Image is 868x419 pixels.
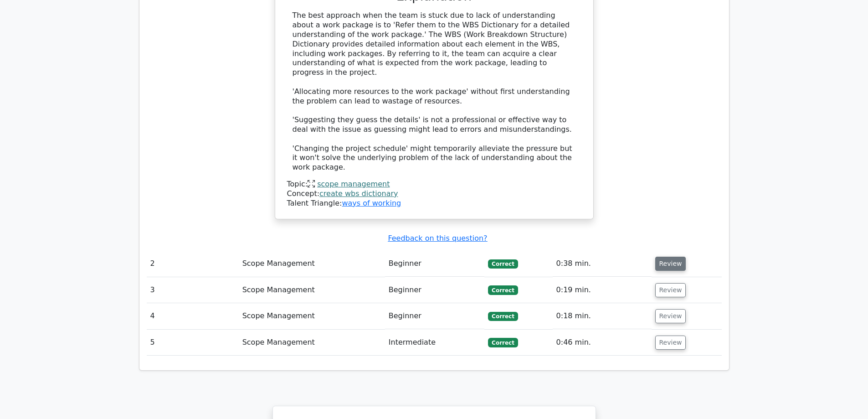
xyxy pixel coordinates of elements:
td: Scope Management [239,330,385,356]
a: ways of working [342,199,401,207]
a: Feedback on this question? [388,234,487,243]
td: 5 [147,330,239,356]
div: Topic: [287,180,581,189]
button: Review [655,309,686,323]
td: Scope Management [239,303,385,329]
td: 2 [147,251,239,277]
a: create wbs dictionary [319,189,398,198]
td: 3 [147,277,239,303]
span: Correct [488,312,518,321]
div: Talent Triangle: [287,180,581,208]
span: Correct [488,338,518,347]
td: Scope Management [239,251,385,277]
td: Beginner [385,277,485,303]
td: 0:46 min. [553,330,652,356]
span: Correct [488,285,518,295]
div: Concept: [287,189,581,199]
span: Correct [488,259,518,269]
button: Review [655,283,686,297]
td: Beginner [385,303,485,329]
td: 0:18 min. [553,303,652,329]
td: 4 [147,303,239,329]
td: Beginner [385,251,485,277]
a: scope management [317,180,390,188]
td: Scope Management [239,277,385,303]
td: 0:19 min. [553,277,652,303]
td: 0:38 min. [553,251,652,277]
div: The best approach when the team is stuck due to lack of understanding about a work package is to ... [293,11,576,172]
button: Review [655,336,686,350]
td: Intermediate [385,330,485,356]
button: Review [655,257,686,271]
